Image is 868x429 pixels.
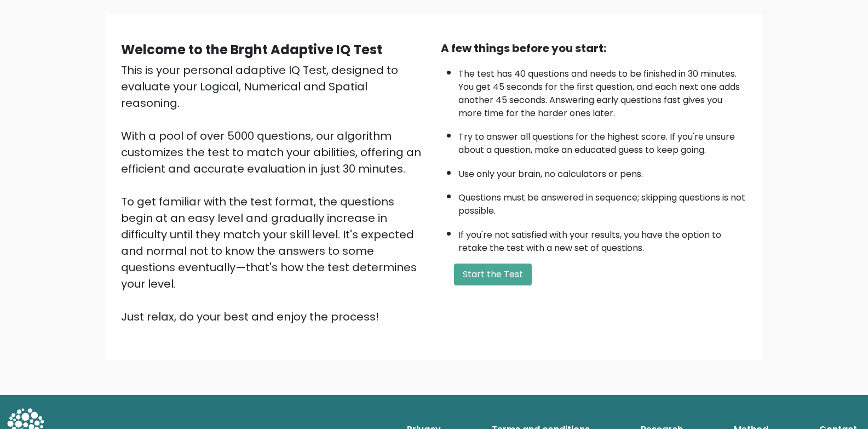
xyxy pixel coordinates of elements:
[458,223,748,255] li: If you're not satisfied with your results, you have the option to retake the test with a new set ...
[441,40,748,56] div: A few things before you start:
[458,125,748,157] li: Try to answer all questions for the highest score. If you're unsure about a question, make an edu...
[454,264,532,285] button: Start the Test
[121,62,428,325] div: This is your personal adaptive IQ Test, designed to evaluate your Logical, Numerical and Spatial ...
[458,162,748,181] li: Use only your brain, no calculators or pens.
[121,41,382,59] b: Welcome to the Brght Adaptive IQ Test
[458,186,748,218] li: Questions must be answered in sequence; skipping questions is not possible.
[458,62,748,120] li: The test has 40 questions and needs to be finished in 30 minutes. You get 45 seconds for the firs...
